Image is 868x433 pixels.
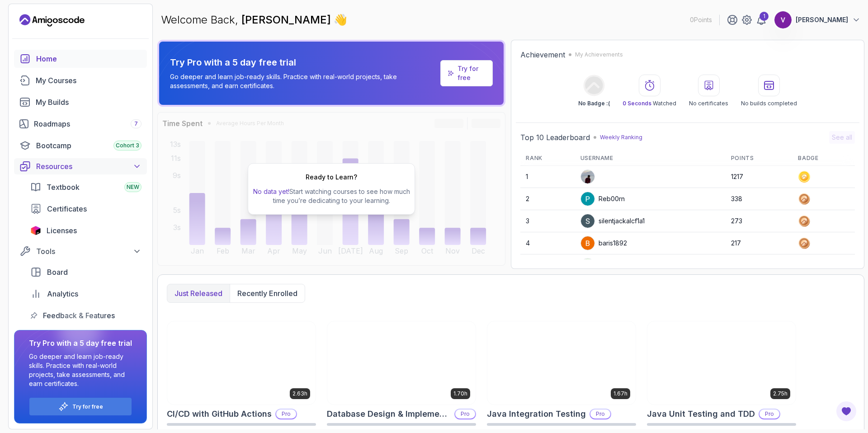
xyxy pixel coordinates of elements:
a: Try for free [440,60,493,86]
a: 1 [756,14,767,25]
img: user profile image [581,214,594,228]
div: My Courses [36,75,142,86]
p: Welcome Back, [161,13,347,27]
p: Pro [455,409,475,419]
p: Just released [175,288,222,299]
button: Just released [167,284,230,302]
p: Recently enrolled [237,288,297,299]
p: Pro [276,409,296,419]
img: Database Design & Implementation card [327,321,476,405]
p: 0 Points [690,15,712,24]
div: 1 [759,12,769,21]
img: jetbrains icon [30,226,41,235]
span: [PERSON_NAME] [241,13,334,26]
span: Textbook [47,182,80,193]
td: 1 [520,166,575,188]
img: user profile image [774,11,792,28]
span: 0 Seconds [623,100,651,107]
a: courses [14,71,147,89]
span: Analytics [47,288,78,299]
p: Watched [623,100,676,107]
span: NEW [127,184,139,191]
p: Weekly Ranking [600,134,642,141]
p: Pro [759,409,779,419]
a: home [14,50,147,68]
a: roadmaps [14,115,147,133]
a: Try for free [72,403,103,410]
div: Tools [36,246,142,257]
a: certificates [25,200,147,218]
h2: CI/CD with GitHub Actions [167,408,272,420]
h2: Java Unit Testing and TDD [647,408,755,420]
div: silentjackalcf1a1 [580,214,645,228]
p: No certificates [689,100,728,107]
button: Try for free [29,397,132,416]
span: 7 [134,120,138,127]
p: Start watching courses to see how much time you’re dedicating to your learning. [252,187,411,205]
img: CI/CD with GitHub Actions card [167,321,316,405]
p: Pro [590,409,610,419]
p: 1.70h [453,390,467,397]
td: 1217 [726,166,793,188]
span: Feedback & Features [43,310,115,321]
p: [PERSON_NAME] [796,15,848,24]
img: user profile image [581,236,594,250]
th: Badge [793,151,855,166]
span: 👋 [333,12,348,27]
button: Tools [14,243,147,259]
p: No builds completed [741,100,797,107]
div: Justuus [580,258,621,273]
img: Java Integration Testing card [487,321,636,405]
td: 217 [726,232,793,254]
td: 338 [726,188,793,210]
a: board [25,263,147,281]
a: bootcamp [14,136,147,155]
span: Licenses [47,225,77,236]
div: Home [36,53,142,64]
h2: Java Integration Testing [487,408,586,420]
td: 5 [520,254,575,277]
p: Try Pro with a 5 day free trial [170,56,437,69]
button: Recently enrolled [230,284,305,302]
img: user profile image [581,192,594,206]
p: Go deeper and learn job-ready skills. Practice with real-world projects, take assessments, and ea... [170,72,437,90]
div: baris1892 [580,236,627,250]
span: No data yet! [253,188,289,195]
div: Roadmaps [34,118,142,129]
h2: Top 10 Leaderboard [520,132,590,143]
div: Reb00rn [580,192,625,206]
span: Board [47,267,68,278]
span: Certificates [47,203,87,214]
a: analytics [25,285,147,303]
div: Resources [36,161,142,172]
p: 2.63h [292,390,307,397]
th: Points [726,151,793,166]
p: 1.67h [613,390,627,397]
p: No Badge :( [578,100,610,107]
h2: Ready to Learn? [306,173,357,182]
td: 273 [726,210,793,232]
h2: Database Design & Implementation [327,408,451,420]
a: feedback [25,306,147,325]
button: Resources [14,158,147,174]
div: My Builds [36,97,142,108]
button: See all [829,131,855,144]
p: 2.75h [773,390,788,397]
button: Open Feedback Button [835,400,857,422]
img: user profile image [581,170,594,184]
button: user profile image[PERSON_NAME] [774,11,861,29]
h2: Achievement [520,49,565,60]
img: Java Unit Testing and TDD card [647,321,796,405]
td: 3 [520,210,575,232]
th: Username [575,151,726,166]
span: Cohort 3 [116,142,139,149]
td: 2 [520,188,575,210]
th: Rank [520,151,575,166]
td: 215 [726,254,793,277]
a: builds [14,93,147,111]
td: 4 [520,232,575,254]
p: Go deeper and learn job-ready skills. Practice with real-world projects, take assessments, and ea... [29,352,132,388]
a: Try for free [458,64,486,82]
